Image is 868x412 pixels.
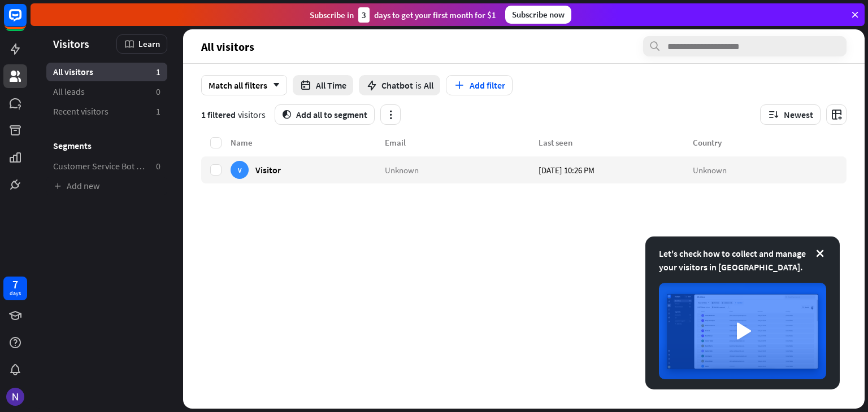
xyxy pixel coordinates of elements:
[415,80,422,91] span: is
[282,110,292,119] i: segment
[156,66,160,78] aside: 1
[53,37,89,50] span: Visitors
[310,7,496,23] div: Subscribe in days to get your first month for $1
[46,157,167,176] a: Customer Service Bot — Newsletter 0
[231,161,249,179] div: V
[53,106,108,117] span: Recent visitors
[201,40,254,53] span: All visitors
[46,82,167,101] a: All leads 0
[446,75,513,95] button: Add filter
[659,283,826,379] img: image
[238,109,266,120] span: visitors
[693,164,727,175] span: Unknown
[275,104,375,125] button: segmentAdd all to segment
[156,86,160,98] aside: 0
[201,75,287,95] div: Match all filters
[659,247,826,274] div: Let's check how to collect and manage your visitors in [GEOGRAPHIC_DATA].
[53,160,147,172] span: Customer Service Bot — Newsletter
[138,38,160,49] span: Learn
[156,106,160,117] aside: 1
[255,164,281,175] span: Visitor
[53,66,93,78] span: All visitors
[46,140,167,151] h3: Segments
[267,82,280,89] i: arrow_down
[46,102,167,121] a: Recent visitors 1
[424,80,433,91] span: All
[12,279,18,290] div: 7
[505,6,571,24] div: Subscribe now
[293,75,353,95] button: All Time
[3,277,27,300] a: 7 days
[381,80,413,91] span: Chatbot
[9,5,43,38] button: Open LiveChat chat widget
[539,137,693,148] div: Last seen
[231,137,385,148] div: Name
[46,177,167,195] a: Add new
[385,137,539,148] div: Email
[53,86,85,98] span: All leads
[539,164,594,175] span: [DATE] 10:26 PM
[156,160,160,172] aside: 0
[358,7,370,23] div: 3
[693,137,847,148] div: Country
[10,290,21,297] div: days
[760,104,821,125] button: Newest
[385,164,419,175] span: Unknown
[201,109,236,120] span: 1 filtered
